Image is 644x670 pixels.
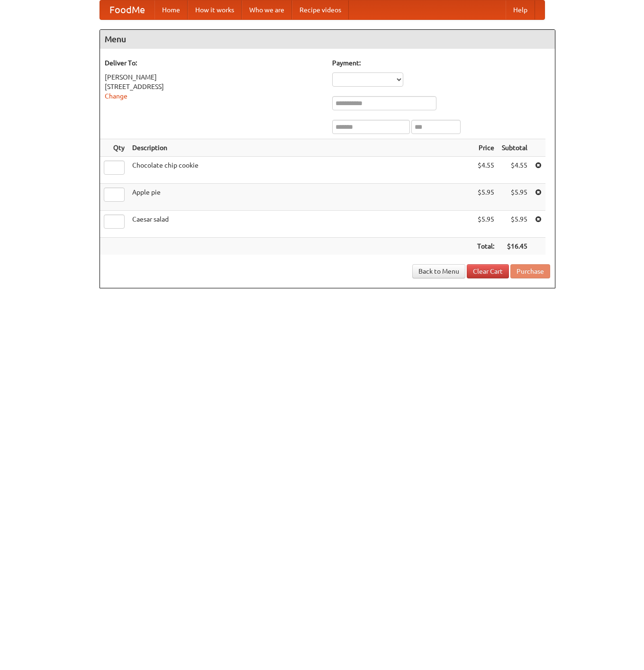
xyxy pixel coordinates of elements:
[506,0,535,19] a: Help
[498,157,531,184] td: $4.55
[473,157,498,184] td: $4.55
[105,82,323,91] div: [STREET_ADDRESS]
[128,139,473,157] th: Description
[100,30,555,49] h4: Menu
[128,157,473,184] td: Chocolate chip cookie
[154,0,188,19] a: Home
[332,58,550,68] h5: Payment:
[242,0,292,19] a: Who we are
[412,264,465,278] a: Back to Menu
[498,211,531,238] td: $5.95
[100,0,154,19] a: FoodMe
[128,211,473,238] td: Caesar salad
[105,92,127,100] a: Change
[498,238,531,255] th: $16.45
[105,72,323,82] div: [PERSON_NAME]
[292,0,349,19] a: Recipe videos
[473,238,498,255] th: Total:
[473,211,498,238] td: $5.95
[510,264,550,278] button: Purchase
[128,184,473,211] td: Apple pie
[498,184,531,211] td: $5.95
[467,264,509,278] a: Clear Cart
[105,58,323,68] h5: Deliver To:
[498,139,531,157] th: Subtotal
[473,184,498,211] td: $5.95
[100,139,128,157] th: Qty
[473,139,498,157] th: Price
[188,0,242,19] a: How it works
